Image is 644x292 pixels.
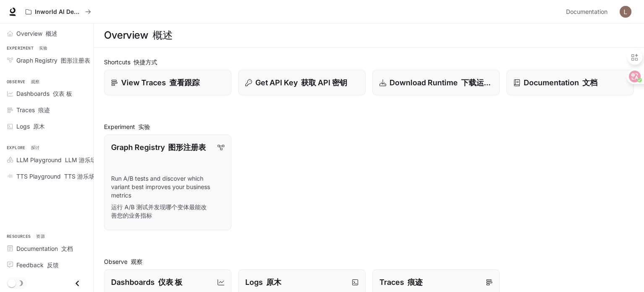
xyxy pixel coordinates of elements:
[39,45,48,51] font: 实验
[33,123,45,130] font: 原木
[16,56,90,65] span: Graph Registry
[266,278,281,287] font: 原木
[111,203,207,219] font: 运行 A/B 测试并发现哪个变体最能改善您的业务指标
[36,234,45,239] font: 资源
[3,169,99,184] a: TTS Playground
[35,8,82,16] p: Inworld AI Demos
[53,90,72,97] font: 仪表 板
[3,26,90,41] a: Overview
[390,77,493,88] p: Download Runtime
[617,3,634,20] button: User avatar
[506,70,634,95] a: Documentation 文档
[379,276,423,288] p: Traces
[168,143,206,152] font: 图形注册表
[16,29,57,38] span: Overview
[16,89,72,98] span: Dashboards
[138,123,150,130] font: 实验
[104,27,172,44] h1: Overview
[563,3,614,20] a: Documentation
[524,77,597,88] p: Documentation
[8,278,16,287] span: Dark mode toggle
[169,78,200,87] font: 查看跟踪
[566,7,608,17] span: Documentation
[104,58,634,66] h2: Shortcuts
[104,70,231,95] a: View Traces 查看跟踪
[111,142,206,153] p: Graph Registry
[16,260,59,269] span: Feedback
[38,106,50,113] font: 痕迹
[104,122,634,131] h2: Experiment
[65,156,96,163] font: LLM 游乐场
[16,244,73,253] span: Documentation
[31,145,40,150] font: 探讨
[61,57,90,64] font: 图形注册表
[104,134,231,230] a: Graph Registry 图形注册表Run A/B tests and discover which variant best improves your business metrics运...
[47,261,59,268] font: 反馈
[153,29,172,41] font: 概述
[372,70,500,95] a: Download Runtime 下载运行时
[46,30,57,37] font: 概述
[131,258,143,265] font: 观察
[68,275,87,292] button: Close drawer
[104,257,634,266] h2: Observe
[16,122,45,131] span: Logs
[245,276,281,288] p: Logs
[16,155,96,164] span: LLM Playground
[3,241,90,256] a: Documentation
[582,78,597,87] font: 文档
[22,3,95,20] button: All workspaces
[158,278,182,287] font: 仪表 板
[121,77,200,88] p: View Traces
[61,245,73,252] font: 文档
[16,105,50,114] span: Traces
[238,70,366,95] button: Get API Key 获取 API 密钥
[301,78,347,87] font: 获取 API 密钥
[620,6,631,18] img: User avatar
[408,278,423,287] font: 痕迹
[111,174,224,223] p: Run A/B tests and discover which variant best improves your business metrics
[461,78,499,87] font: 下载运行时
[3,119,90,134] a: Logs
[3,86,90,101] a: Dashboards
[255,77,347,88] p: Get API Key
[3,103,90,117] a: Traces
[3,258,90,272] a: Feedback
[3,53,94,68] a: Graph Registry
[31,79,40,84] font: 观察
[3,153,100,167] a: LLM Playground
[64,173,95,180] font: TTS 游乐场
[16,172,95,181] span: TTS Playground
[111,276,182,288] p: Dashboards
[134,58,157,66] font: 快捷方式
